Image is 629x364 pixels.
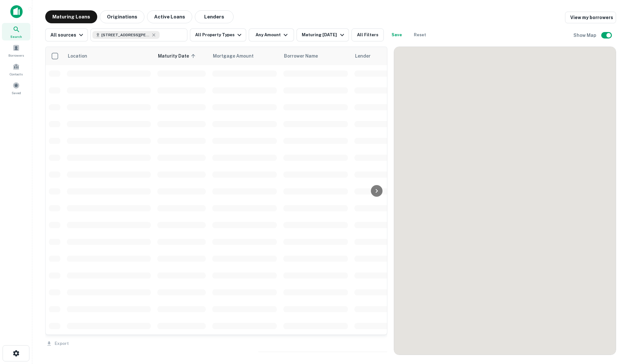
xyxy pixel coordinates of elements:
span: Saved [12,90,21,95]
button: All Filters [351,28,384,41]
button: Maturing Loans [45,10,97,23]
button: Reset [410,28,430,41]
button: Active Loans [147,10,192,23]
button: Lenders [195,10,234,23]
h6: Show Map [573,32,597,39]
button: All Property Types [190,28,246,41]
a: View my borrowers [565,12,616,23]
button: Originations [100,10,144,23]
a: Contacts [2,61,30,78]
iframe: Chat Widget [597,312,629,343]
div: All sources [50,31,85,39]
button: Any Amount [249,28,294,41]
th: Mortgage Amount [209,47,280,65]
th: Lender [351,47,455,65]
button: Save your search to get updates of matches that match your search criteria. [386,28,407,41]
span: Location [68,52,87,60]
a: Borrowers [2,42,30,59]
span: Mortgage Amount [213,52,262,60]
div: 0 0 [394,47,616,355]
a: Saved [2,79,30,97]
button: All sources [45,28,88,41]
img: capitalize-icon.png [10,5,23,18]
div: Maturing [DATE] [302,31,346,39]
span: Lender [355,52,371,60]
button: Maturing [DATE] [297,28,349,41]
span: Borrowers [8,53,24,58]
span: Search [10,34,22,39]
th: Location [64,47,154,65]
a: Search [2,23,30,40]
th: Borrower Name [280,47,351,65]
span: [STREET_ADDRESS][PERSON_NAME] [101,32,150,38]
span: Contacts [10,72,23,77]
th: Maturity Date [154,47,209,65]
span: Borrower Name [284,52,318,60]
span: Maturity Date [158,52,197,60]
